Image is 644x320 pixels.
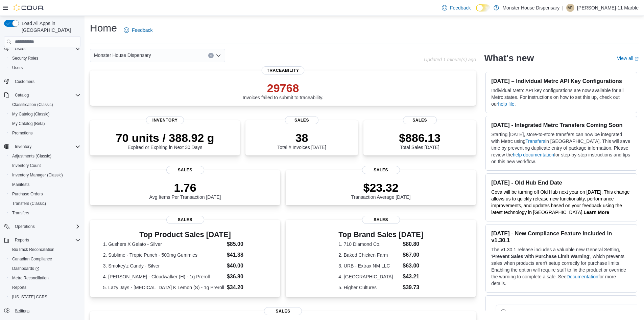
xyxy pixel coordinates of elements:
button: Transfers [7,208,83,218]
span: Inventory [15,144,31,149]
span: Manifests [12,182,29,187]
button: Inventory Manager (Classic) [7,170,83,180]
button: Open list of options [216,53,221,58]
button: Promotions [7,128,83,138]
a: Dashboards [7,264,83,273]
a: Inventory Count [9,162,44,170]
button: Metrc Reconciliation [7,273,83,283]
span: My Catalog (Beta) [12,121,45,126]
span: Classification (Classic) [12,102,53,107]
div: Expired or Expiring in Next 30 Days [116,131,214,150]
span: Classification (Classic) [9,101,80,109]
div: Transaction Average [DATE] [351,181,411,200]
a: Transfers [9,209,32,217]
a: Inventory Manager (Classic) [9,171,66,179]
dt: 1. 710 Diamond Co. [338,241,400,248]
dd: $41.38 [227,251,267,259]
button: Adjustments (Classic) [7,151,83,161]
span: My Catalog (Beta) [9,120,80,128]
a: Documentation [567,274,598,279]
p: 38 [277,131,326,145]
a: Settings [12,307,32,315]
span: Sales [285,116,319,124]
span: BioTrack Reconciliation [12,247,54,252]
span: Settings [12,306,80,315]
button: [US_STATE] CCRS [7,292,83,302]
dd: $85.00 [227,240,267,248]
a: help file [498,101,514,107]
dd: $34.20 [227,283,267,292]
span: Transfers (Classic) [9,199,80,208]
a: Transfers [525,138,545,144]
button: Operations [1,222,83,231]
span: Sales [362,216,400,224]
button: Reports [7,283,83,292]
span: Adjustments (Classic) [9,152,80,160]
a: Canadian Compliance [9,255,55,263]
a: View allExternal link [617,56,639,61]
h3: [DATE] – Individual Metrc API Key Configurations [491,78,631,84]
button: Manifests [7,180,83,189]
a: Feedback [121,23,155,37]
span: Reports [12,236,80,244]
button: Security Roles [7,54,83,63]
a: Metrc Reconciliation [9,274,51,282]
a: Adjustments (Classic) [9,152,54,160]
span: Reports [9,283,80,292]
span: Catalog [12,91,80,99]
p: 29768 [243,81,324,95]
a: My Catalog (Classic) [9,110,52,118]
button: Inventory Count [7,161,83,170]
span: Monster House Dispensary [94,51,151,59]
span: Reports [12,285,26,290]
dd: $67.00 [403,251,423,259]
div: Total # Invoices [DATE] [277,131,326,150]
a: Users [9,64,25,72]
span: Adjustments (Classic) [12,153,51,159]
span: Sales [403,116,437,124]
span: Settings [15,308,29,314]
h3: [DATE] - Integrated Metrc Transfers Coming Soon [491,122,631,128]
p: 1.76 [149,181,221,194]
span: Users [15,46,25,51]
a: Promotions [9,129,35,137]
a: My Catalog (Beta) [9,120,48,128]
span: Load All Apps in [GEOGRAPHIC_DATA] [19,20,80,34]
span: Cova will be turning off Old Hub next year on [DATE]. This change allows us to quickly release ne... [491,189,629,215]
span: BioTrack Reconciliation [9,246,80,254]
span: Sales [362,166,400,174]
span: Users [12,65,23,70]
span: Operations [15,224,35,229]
span: Users [12,45,80,53]
span: Inventory Count [12,163,41,168]
span: Inventory Count [9,162,80,170]
span: Purchase Orders [9,190,80,198]
a: [US_STATE] CCRS [9,293,50,301]
span: Security Roles [12,56,38,61]
dt: 3. URB - Extrax NM LLC [338,262,400,269]
button: Users [1,44,83,54]
span: Sales [166,166,204,174]
dt: 4. [GEOGRAPHIC_DATA] [338,273,400,280]
span: Canadian Compliance [9,255,80,263]
dt: 5. Higher Cultures [338,284,400,291]
span: Catalog [15,92,29,98]
span: Dashboards [12,266,39,271]
button: Reports [12,236,32,244]
dt: 3. Smokey'z Candy - Silver [103,262,224,269]
button: Operations [12,222,38,231]
span: Users [9,64,80,72]
button: Canadian Compliance [7,254,83,264]
dd: $39.73 [403,283,423,292]
h3: [DATE] - Old Hub End Date [491,179,631,186]
span: Reports [15,237,29,243]
button: Users [7,63,83,72]
a: Security Roles [9,54,41,62]
dd: $43.21 [403,273,423,281]
a: Learn More [584,210,609,215]
button: Purchase Orders [7,189,83,199]
span: Promotions [12,130,33,136]
span: M1 [568,4,573,12]
span: Security Roles [9,54,80,62]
